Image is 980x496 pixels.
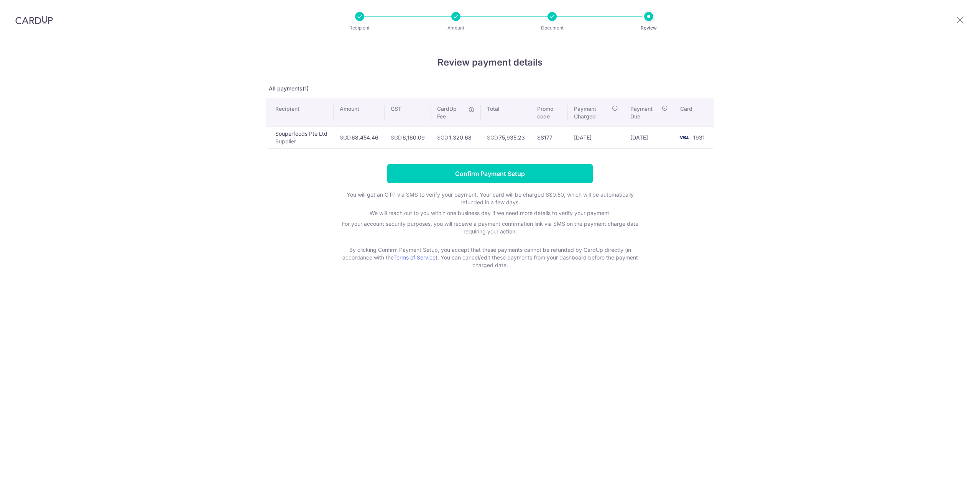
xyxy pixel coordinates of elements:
th: Card [674,99,714,126]
p: We will reach out to you within one business day if we need more details to verify your payment. [337,209,643,217]
th: Total [481,99,531,126]
td: 75,935.23 [481,126,531,148]
span: Payment Due [630,105,659,120]
input: Confirm Payment Setup [387,164,593,183]
p: All payments(1) [266,85,714,92]
p: Supplier [275,138,327,145]
th: Recipient [266,99,334,126]
td: [DATE] [568,126,625,148]
span: SGD [437,134,448,141]
th: Amount [334,99,385,126]
span: 1931 [693,134,705,141]
td: Souperfoods Pte Ltd [266,126,334,148]
td: [DATE] [624,126,674,148]
img: CardUp [15,15,53,25]
span: SGD [487,134,498,141]
td: 1,320.68 [431,126,481,148]
p: You will get an OTP via SMS to verify your payment. Your card will be charged S$0.50, which will ... [337,191,643,206]
td: 68,454.46 [334,126,385,148]
p: For your account security purposes, you will receive a payment confirmation link via SMS on the p... [337,220,643,243]
th: Promo code [531,99,568,126]
p: Document [524,24,580,32]
p: By clicking Confirm Payment Setup, you accept that these payments cannot be refunded by CardUp di... [337,246,643,269]
th: GST [385,99,431,126]
a: Terms of Service [393,254,436,261]
span: Payment Charged [574,105,610,120]
h4: Review payment details [266,56,714,69]
p: Amount [428,24,484,32]
img: <span class="translation_missing" title="translation missing: en.account_steps.new_confirm_form.b... [676,133,692,142]
p: Review [620,24,677,32]
span: SGD [391,134,402,141]
p: Recipient [331,24,388,32]
span: CardUp Fee [437,105,465,120]
td: 6,160.09 [385,126,431,148]
td: SS177 [531,126,568,148]
span: SGD [340,134,351,141]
